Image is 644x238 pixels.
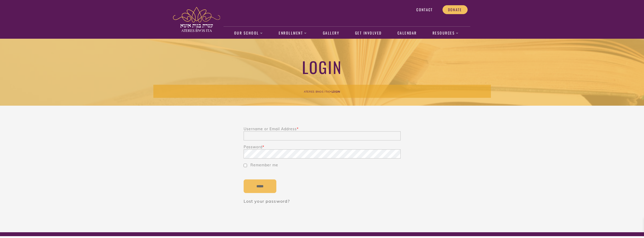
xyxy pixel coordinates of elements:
[304,90,329,93] span: Ateres Bnos Ita
[244,199,290,204] a: Lost your password?
[244,127,401,131] label: Username or Email Address
[231,27,266,39] a: Our School
[153,85,491,98] div: >
[244,145,401,149] label: Password
[352,27,384,39] a: Get Involved
[244,164,247,167] input: Remember me
[320,27,342,39] a: Gallery
[244,163,401,167] label: Remember me
[276,27,310,39] a: Enrollment
[173,7,220,32] img: ateres
[395,27,419,39] a: Calendar
[304,89,329,94] a: Ateres Bnos Ita
[416,7,433,12] span: Contact
[153,57,491,77] h1: Login
[443,5,468,14] a: Donate
[332,90,340,93] span: Login
[411,5,438,14] a: Contact
[430,27,462,39] a: Resources
[448,7,462,12] span: Donate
